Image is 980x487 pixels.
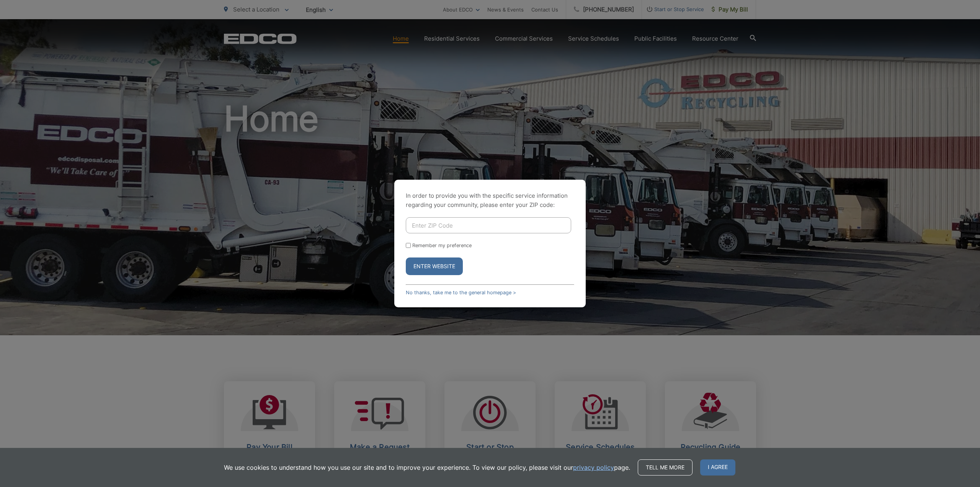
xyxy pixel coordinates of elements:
input: Enter ZIP Code [406,217,571,233]
span: I agree [700,459,735,476]
button: Enter Website [406,257,463,275]
a: No thanks, take me to the general homepage > [406,290,516,295]
p: We use cookies to understand how you use our site and to improve your experience. To view our pol... [224,463,630,472]
a: privacy policy [573,463,614,472]
a: Tell me more [638,459,693,476]
label: Remember my preference [412,243,472,248]
p: In order to provide you with the specific service information regarding your community, please en... [406,191,574,210]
